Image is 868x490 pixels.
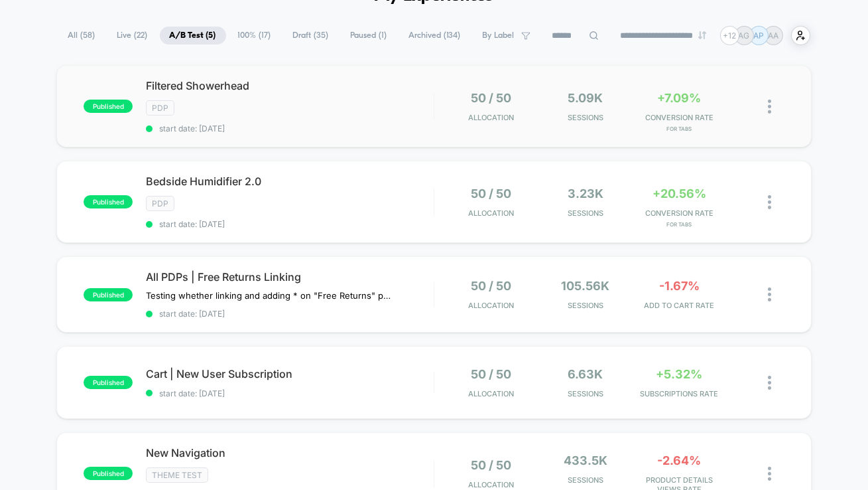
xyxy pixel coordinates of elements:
span: 50 / 50 [471,458,512,472]
span: A/B Test ( 5 ) [160,27,226,44]
img: end [698,31,706,39]
span: +7.09% [657,91,701,105]
span: Allocation [469,480,515,489]
span: Cart | New User Subscription [146,367,434,380]
span: 433.5k [564,453,607,467]
span: Paused ( 1 ) [341,27,397,44]
span: 5.09k [568,91,603,105]
span: published [84,288,133,301]
span: published [84,195,133,208]
span: 3.23k [568,187,603,201]
span: published [84,100,133,113]
img: close [768,287,771,301]
span: CONVERSION RATE [636,208,723,218]
span: ADD TO CART RATE [636,301,723,310]
span: All ( 58 ) [58,27,105,44]
span: Sessions [542,389,629,398]
span: for Tabs [636,125,723,132]
span: Theme Test [146,467,208,483]
img: close [768,100,771,114]
span: PDP [146,100,174,116]
span: start date: [DATE] [146,219,434,229]
span: Allocation [469,113,515,122]
span: 50 / 50 [471,367,512,381]
p: AA [768,31,778,41]
span: -1.67% [659,279,700,293]
span: 105.56k [561,279,609,293]
span: Draft ( 35 ) [283,27,339,44]
img: close [768,376,771,390]
span: +5.32% [656,367,702,381]
span: Allocation [469,389,515,398]
div: + 12 [720,26,739,45]
span: published [84,467,133,480]
span: 50 / 50 [471,187,512,201]
span: SUBSCRIPTIONS RATE [636,389,723,398]
span: start date: [DATE] [146,309,434,319]
span: Bedside Humidifier 2.0 [146,175,434,188]
span: 100% ( 17 ) [228,27,281,44]
span: published [84,376,133,389]
span: Archived ( 134 ) [399,27,471,44]
span: Filtered Showerhead [146,79,434,92]
span: start date: [DATE] [146,123,434,133]
span: Allocation [469,208,515,218]
span: for Tabs [636,221,723,228]
span: Sessions [542,475,629,485]
span: CONVERSION RATE [636,113,723,122]
img: close [768,467,771,481]
span: 6.63k [568,367,603,381]
span: New Navigation [146,446,434,459]
span: Sessions [542,301,629,310]
span: By Label [483,31,515,41]
span: start date: [DATE] [146,388,434,398]
span: PDP [146,196,174,211]
span: 50 / 50 [471,279,512,293]
span: Sessions [542,208,629,218]
span: Testing whether linking and adding * on "Free Returns" plays a role in ATC Rate & CVR [146,290,392,301]
span: -2.64% [657,453,701,467]
span: Allocation [469,301,515,310]
span: 50 / 50 [471,91,512,105]
span: Live ( 22 ) [107,27,158,44]
p: AG [739,31,750,41]
span: +20.56% [652,187,706,201]
p: AP [753,31,764,41]
img: close [768,195,771,209]
span: Sessions [542,113,629,122]
span: All PDPs | Free Returns Linking [146,270,434,284]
